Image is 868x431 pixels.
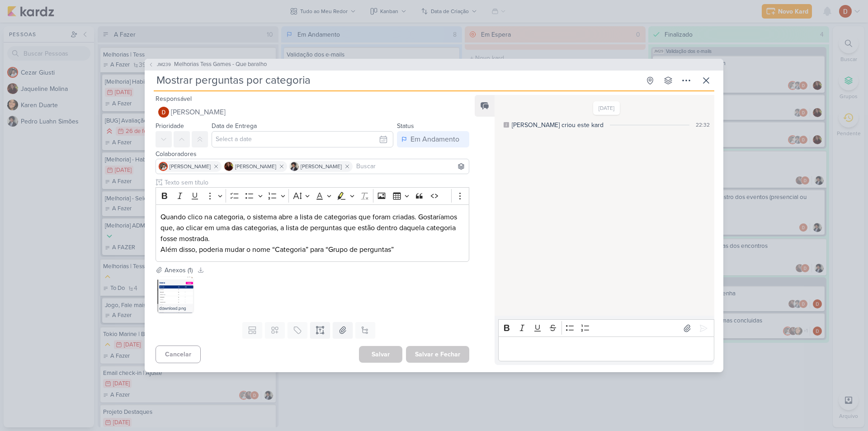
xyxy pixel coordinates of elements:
label: Responsável [156,95,192,103]
div: Editor editing area: main [156,204,469,262]
button: [PERSON_NAME] [156,104,469,120]
button: JM239 Melhorias Tess Games - Que baralho [148,60,267,69]
img: PW5nuhT8pkKiMR78QnqJUwjAXkcmJqSfwMV8qw3A.png [157,277,193,313]
button: Cancelar [156,346,201,363]
div: 22:32 [696,121,710,129]
div: Editor toolbar [498,319,714,337]
p: Quando clico na categoria, o sistema abre a lista de categorias que foram criadas. Gostaríamos qu... [160,212,464,244]
span: Melhorias Tess Games - Que baralho [174,60,267,69]
div: Editor editing area: main [498,336,714,361]
input: Kard Sem Título [154,72,640,89]
div: Anexos (1) [165,265,193,275]
span: [PERSON_NAME] [235,162,276,171]
input: Texto sem título [163,178,469,187]
span: [PERSON_NAME] [301,162,342,171]
label: Status [397,122,414,130]
img: Jaqueline Molina [224,162,233,171]
input: Buscar [354,161,467,172]
span: [PERSON_NAME] [170,162,211,171]
label: Data de Entrega [212,122,257,130]
img: Cezar Giusti [159,162,168,171]
img: Davi Elias Teixeira [158,107,169,118]
div: Editor toolbar [156,187,469,205]
div: download.png [157,304,193,313]
label: Prioridade [156,122,184,130]
img: Pedro Luahn Simões [290,162,299,171]
p: Além disso, poderia mudar o nome “Categoria” para “Grupo de perguntas” [160,244,464,255]
span: JM239 [156,61,172,68]
div: Colaboradores [156,149,469,159]
div: [PERSON_NAME] criou este kard [512,120,604,130]
div: Em Andamento [410,134,459,145]
span: [PERSON_NAME] [171,107,226,118]
button: Em Andamento [397,131,469,147]
input: Select a date [212,131,393,147]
